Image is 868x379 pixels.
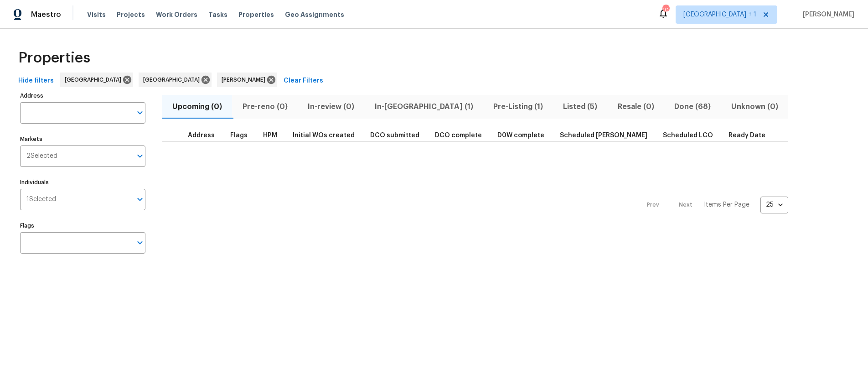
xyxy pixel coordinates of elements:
[799,10,854,19] span: [PERSON_NAME]
[208,11,227,18] span: Tasks
[760,193,788,217] div: 25
[489,100,548,113] span: Pre-Listing (1)
[284,75,323,87] span: Clear Filters
[683,10,756,19] span: [GEOGRAPHIC_DATA] + 1
[285,10,344,19] span: Geo Assignments
[117,10,145,19] span: Projects
[238,100,292,113] span: Pre-reno (0)
[222,75,269,84] span: [PERSON_NAME]
[168,100,227,113] span: Upcoming (0)
[20,223,145,228] label: Flags
[20,93,145,99] label: Address
[156,10,197,19] span: Work Orders
[143,75,203,84] span: [GEOGRAPHIC_DATA]
[560,132,647,139] span: Scheduled [PERSON_NAME]
[134,106,146,119] button: Open
[18,75,54,87] span: Hide filters
[370,100,477,113] span: In-[GEOGRAPHIC_DATA] (1)
[638,147,788,263] nav: Pagination Navigation
[15,73,57,89] button: Hide filters
[727,100,783,113] span: Unknown (0)
[87,10,106,19] span: Visits
[370,132,419,139] span: DCO submitted
[65,75,125,84] span: [GEOGRAPHIC_DATA]
[20,180,145,185] label: Individuals
[435,132,482,139] span: DCO complete
[670,100,715,113] span: Done (68)
[26,196,56,203] span: 1 Selected
[60,73,133,87] div: [GEOGRAPHIC_DATA]
[238,10,274,19] span: Properties
[497,132,544,139] span: D0W complete
[134,236,146,249] button: Open
[613,100,659,113] span: Resale (0)
[558,100,602,113] span: Listed (5)
[31,10,61,19] span: Maestro
[26,152,57,160] span: 2 Selected
[728,132,765,139] span: Ready Date
[662,5,669,15] div: 10
[263,132,277,139] span: HPM
[217,73,277,87] div: [PERSON_NAME]
[293,132,355,139] span: Initial WOs created
[303,100,359,113] span: In-review (0)
[139,73,212,87] div: [GEOGRAPHIC_DATA]
[134,150,146,162] button: Open
[230,132,248,139] span: Flags
[704,200,749,209] p: Items Per Page
[20,136,145,142] label: Markets
[663,132,713,139] span: Scheduled LCO
[280,73,327,89] button: Clear Filters
[188,132,215,139] span: Address
[134,193,146,206] button: Open
[18,53,90,62] span: Properties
